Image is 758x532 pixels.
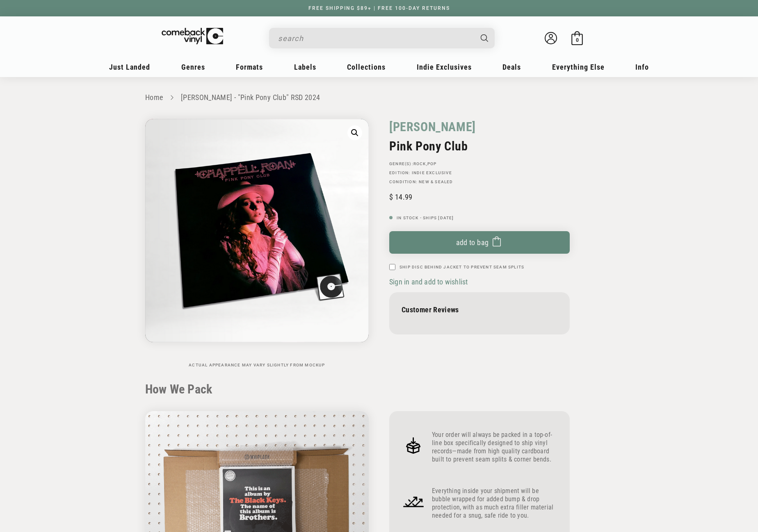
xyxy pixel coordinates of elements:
[417,63,472,71] span: Indie Exclusives
[552,63,605,71] span: Everything Else
[236,63,263,71] span: Formats
[402,490,425,514] img: Frame_4_1.png
[347,63,386,71] span: Collections
[402,305,557,314] p: Customer Reviews
[145,119,369,368] media-gallery: Gallery Viewer
[402,434,425,457] img: Frame_4.png
[300,5,458,11] a: FREE SHIPPING $89+ | FREE 100-DAY RETURNS
[389,277,468,286] span: Sign in and add to wishlist
[456,238,489,247] span: Add to bag
[145,93,163,102] a: Home
[389,231,570,254] button: Add to bag
[269,28,495,48] div: Search
[412,171,452,175] a: Indie Exclusive
[181,63,205,71] span: Genres
[427,161,437,166] a: Pop
[389,193,412,201] span: 14.99
[502,63,521,71] span: Deals
[389,161,570,166] p: GENRE(S): ,
[145,363,369,368] p: Actual appearance may vary slightly from mockup
[432,487,557,520] p: Everything inside your shipment will be bubble wrapped for added bump & drop protection, with as ...
[145,92,613,104] nav: breadcrumbs
[389,277,470,286] button: Sign in and add to wishlist
[278,30,473,47] input: search
[181,93,320,102] a: [PERSON_NAME] - "Pink Pony Club" RSD 2024
[389,119,476,135] a: [PERSON_NAME]
[294,63,316,71] span: Labels
[635,63,649,71] span: Info
[389,216,570,221] p: In Stock - Ships [DATE]
[576,37,579,43] span: 0
[389,193,393,201] span: $
[389,171,570,175] p: Edition:
[145,382,613,397] h2: How We Pack
[400,264,524,270] label: Ship Disc Behind Jacket To Prevent Seam Splits
[389,180,570,184] p: Condition: New & Sealed
[389,139,570,153] h2: Pink Pony Club
[432,431,557,464] p: Your order will always be packed in a top-of-line box specifically designed to ship vinyl records...
[474,28,496,48] button: Search
[109,63,150,71] span: Just Landed
[413,161,426,166] a: Rock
